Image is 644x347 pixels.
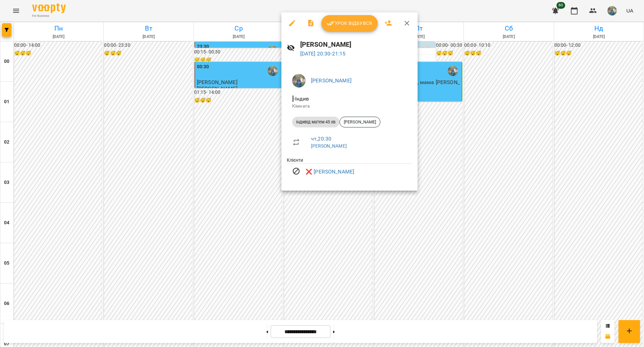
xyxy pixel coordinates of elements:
[311,143,347,149] a: [PERSON_NAME]
[311,136,331,142] a: чт , 20:30
[292,103,407,110] p: Кімната
[306,168,354,176] a: ❌ [PERSON_NAME]
[300,50,346,57] a: [DATE] 20:30-21:15
[292,74,306,87] img: de1e453bb906a7b44fa35c1e57b3518e.jpg
[321,15,378,31] button: Урок відбувся
[292,119,339,125] span: індивід матем 45 хв
[300,39,412,50] h6: [PERSON_NAME]
[292,167,300,175] svg: Візит скасовано
[340,119,380,125] span: [PERSON_NAME]
[287,157,412,183] ul: Клієнти
[311,77,352,84] a: [PERSON_NAME]
[339,117,380,127] div: [PERSON_NAME]
[292,95,310,102] span: - Індив
[327,19,372,27] span: Урок відбувся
